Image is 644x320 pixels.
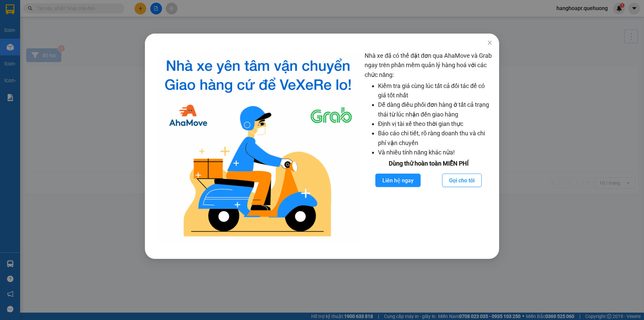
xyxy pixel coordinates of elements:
[378,81,492,100] li: Kiểm tra giá cùng lúc tất cả đối tác để có giá tốt nhất
[365,159,492,168] div: Dùng thử hoàn toàn MIỄN PHÍ
[442,174,482,187] button: Gọi cho tôi
[375,174,421,187] button: Liên hệ ngay
[378,119,492,129] li: Định vị tài xế theo thời gian thực
[382,176,414,185] span: Liên hệ ngay
[157,51,359,242] img: logo
[480,34,499,52] button: Close
[487,40,492,45] span: close
[449,176,475,185] span: Gọi cho tôi
[378,100,492,119] li: Dễ dàng điều phối đơn hàng ở tất cả trạng thái từ lúc nhận đến giao hàng
[378,148,492,157] li: Và nhiều tính năng khác nữa!
[365,51,492,242] div: Nhà xe đã có thể đặt đơn qua AhaMove và Grab ngay trên phần mềm quản lý hàng hoá với các chức năng:
[378,129,492,148] li: Báo cáo chi tiết, rõ ràng doanh thu và chi phí vận chuyển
